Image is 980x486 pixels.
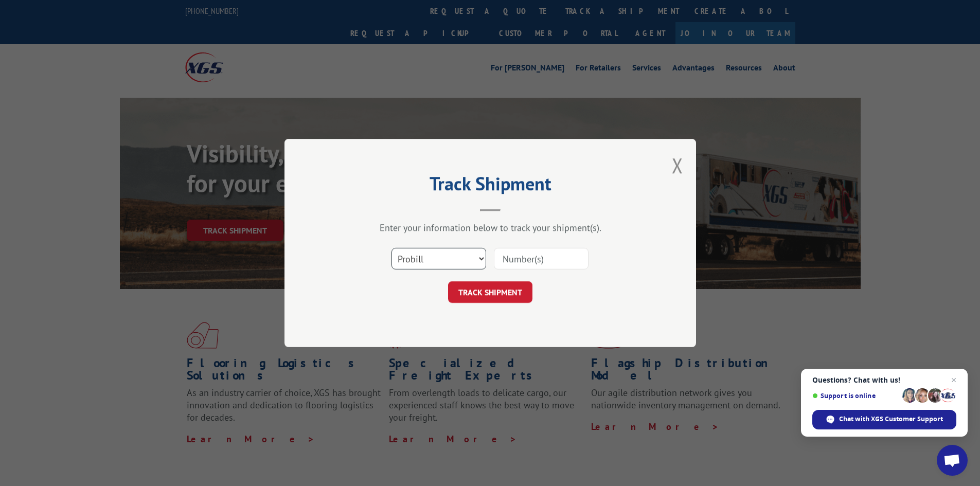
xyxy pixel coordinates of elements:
button: TRACK SHIPMENT [448,281,532,303]
div: Enter your information below to track your shipment(s). [336,222,645,233]
span: Close chat [948,374,960,386]
span: Chat with XGS Customer Support [839,415,943,424]
span: Questions? Chat with us! [812,376,956,384]
input: Number(s) [494,248,589,269]
div: Open chat [937,445,968,476]
h2: Track Shipment [336,176,645,196]
span: Support is online [812,392,899,400]
button: Close modal [672,152,683,179]
div: Chat with XGS Customer Support [812,410,956,429]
